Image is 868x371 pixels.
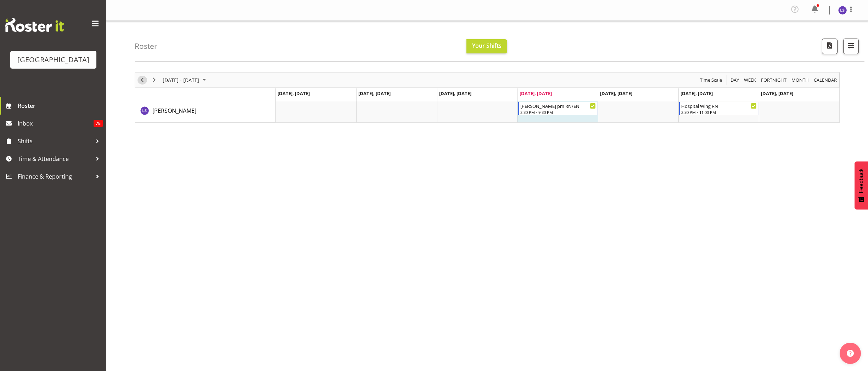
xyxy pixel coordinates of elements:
h4: Roster [135,42,157,50]
button: Your Shifts [466,39,507,53]
span: [DATE], [DATE] [520,90,552,97]
img: liz-schofield10772.jpg [838,6,847,15]
button: Fortnight [760,76,788,85]
span: Time & Attendance [18,153,92,164]
td: Liz Schofield resource [135,101,276,122]
button: Timeline Day [729,76,740,85]
span: 78 [94,120,103,127]
div: [GEOGRAPHIC_DATA] [17,54,89,65]
div: 2:30 PM - 11:00 PM [681,109,757,115]
div: Hospital Wing RN [681,102,757,109]
button: Timeline Week [743,76,757,85]
button: Next [150,76,159,85]
span: [DATE], [DATE] [358,90,391,97]
span: Fortnight [760,76,787,85]
div: 2:30 PM - 9:30 PM [520,109,596,115]
span: Inbox [18,118,94,129]
span: Shifts [18,136,92,146]
a: [PERSON_NAME] [152,106,196,115]
span: Finance & Reporting [18,171,92,182]
div: Liz Schofield"s event - Ressie pm RN/EN Begin From Thursday, August 28, 2025 at 2:30:00 PM GMT+12... [518,102,598,115]
button: Filter Shifts [843,39,859,54]
div: Liz Schofield"s event - Hospital Wing RN Begin From Saturday, August 30, 2025 at 2:30:00 PM GMT+1... [679,102,758,115]
span: calendar [813,76,838,85]
button: Feedback - Show survey [855,161,868,209]
span: Your Shifts [472,42,502,50]
span: Month [791,76,810,85]
div: Next [148,73,160,87]
div: Previous [136,73,148,87]
span: [DATE], [DATE] [761,90,793,97]
button: Time Scale [699,76,723,85]
span: Day [730,76,740,85]
span: Time Scale [699,76,723,85]
span: [DATE], [DATE] [278,90,310,97]
img: help-xxl-2.png [847,350,854,357]
span: [DATE], [DATE] [681,90,713,97]
img: Rosterit website logo [5,18,64,32]
button: Timeline Month [790,76,810,85]
span: Feedback [858,168,864,193]
button: Month [813,76,838,85]
span: Roster [18,100,103,111]
div: [PERSON_NAME] pm RN/EN [520,102,596,109]
span: [DATE] - [DATE] [162,76,200,85]
button: Download a PDF of the roster according to the set date range. [822,39,838,54]
table: Timeline Week of August 28, 2025 [276,101,839,122]
span: Week [743,76,757,85]
span: [DATE], [DATE] [439,90,471,97]
button: August 25 - 31, 2025 [162,76,209,85]
div: Timeline Week of August 28, 2025 [135,72,840,123]
button: Previous [138,76,147,85]
span: [DATE], [DATE] [600,90,632,97]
